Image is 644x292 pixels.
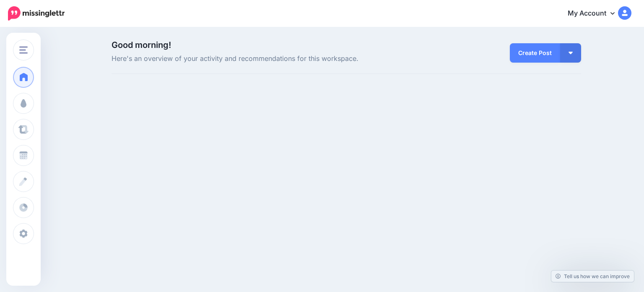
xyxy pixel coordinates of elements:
[569,52,573,54] img: arrow-down-white.png
[8,6,65,21] img: Missinglettr
[551,271,634,282] a: Tell us how we can improve
[19,46,28,54] img: menu.png
[112,53,421,64] span: Here's an overview of your activity and recommendations for this workspace.
[559,3,631,24] a: My Account
[112,40,171,50] span: Good morning!
[510,43,560,63] a: Create Post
